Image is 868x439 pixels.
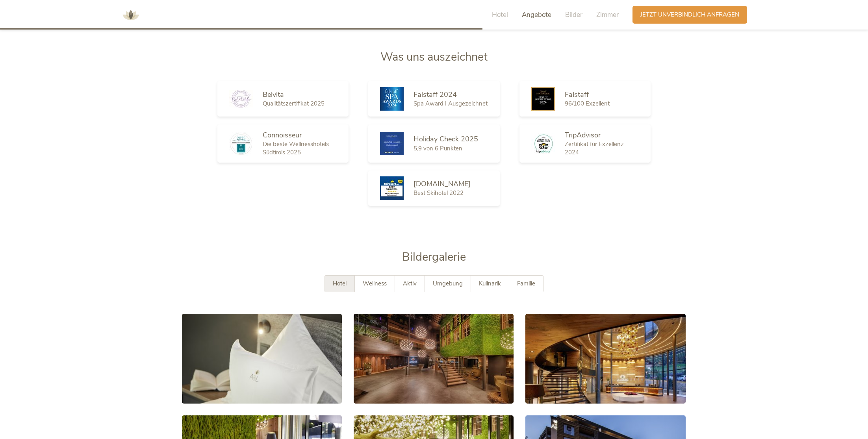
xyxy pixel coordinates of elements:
span: Spa Award I Ausgezeichnet [414,100,488,107]
span: Jetzt unverbindlich anfragen [640,11,739,19]
span: Angebote [522,10,551,19]
span: Umgebung [433,280,463,287]
span: Bilder [565,10,582,19]
span: Familie [517,280,535,287]
img: Falstaff 2024 [380,87,404,111]
span: Hotel [492,10,508,19]
img: Connoisseur [229,132,253,156]
span: Qualitätszertifikat 2025 [263,100,325,107]
span: Belvita [263,90,284,99]
span: Die beste Wellnesshotels Südtirols 2025 [263,140,329,156]
span: [DOMAIN_NAME] [414,179,471,189]
img: Belvita [229,90,253,107]
img: Holiday Check 2025 [380,132,404,155]
img: Falstaff [531,87,555,111]
span: Aktiv [403,280,417,287]
span: Falstaff [565,90,589,99]
span: Wellness [363,280,387,287]
span: 96/100 Exzellent [565,100,610,107]
span: Bildergalerie [402,249,466,265]
span: Was uns auszeichnet [380,49,488,65]
span: TripAdvisor [565,130,601,140]
img: TripAdvisor [531,133,555,154]
span: Kulinarik [479,280,501,287]
span: 5,9 von 6 Punkten [414,144,462,152]
span: Holiday Check 2025 [414,134,478,144]
img: Skiresort.de [380,176,404,200]
span: Zertifikat für Exzellenz 2024 [565,140,624,156]
span: Zimmer [596,10,619,19]
a: AMONTI & LUNARIS Wellnessresort [119,12,143,17]
img: AMONTI & LUNARIS Wellnessresort [119,3,143,27]
span: Best Skihotel 2022 [414,189,464,197]
span: Hotel [333,280,347,287]
span: Connoisseur [263,130,302,140]
span: Falstaff 2024 [414,90,457,99]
